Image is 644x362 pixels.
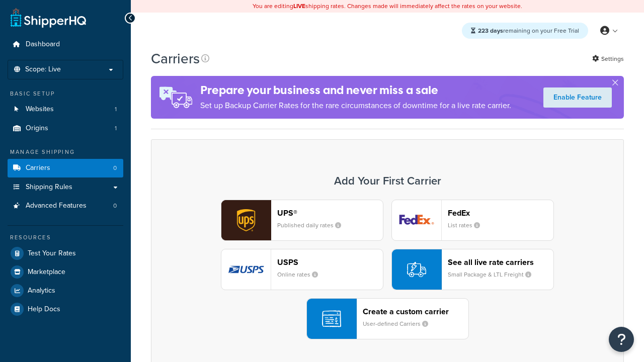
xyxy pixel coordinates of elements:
div: remaining on your Free Trial [462,23,588,39]
h4: Prepare your business and never miss a sale [200,82,511,99]
img: usps logo [221,249,271,290]
div: Resources [8,233,123,242]
header: FedEx [448,208,553,218]
b: LIVE [293,2,305,11]
small: Online rates [277,270,326,279]
span: Advanced Features [26,202,87,210]
a: Dashboard [8,35,123,54]
a: Settings [592,52,624,66]
a: Analytics [8,282,123,300]
h1: Carriers [151,49,200,68]
li: Origins [8,119,123,138]
button: usps logoUSPSOnline rates [221,249,383,290]
a: Shipping Rules [8,178,123,197]
li: Websites [8,100,123,119]
img: fedEx logo [392,200,441,240]
span: 1 [115,105,117,114]
span: Test Your Rates [28,249,76,258]
img: icon-carrier-custom-c93b8a24.svg [322,309,341,328]
a: Test Your Rates [8,244,123,262]
h3: Add Your First Carrier [162,175,613,187]
img: ups logo [221,200,271,240]
a: Origins 1 [8,119,123,138]
header: UPS® [277,208,383,218]
span: 0 [113,164,117,172]
li: Carriers [8,159,123,177]
small: Published daily rates [277,221,349,230]
span: Analytics [28,287,55,295]
header: USPS [277,257,383,267]
p: Set up Backup Carrier Rates for the rare circumstances of downtime for a live rate carrier. [200,99,511,113]
a: Enable Feature [543,87,612,108]
small: List rates [448,221,488,230]
header: See all live rate carriers [448,257,553,267]
button: Open Resource Center [609,327,634,352]
header: Create a custom carrier [363,307,468,316]
span: Dashboard [26,40,60,49]
a: Carriers 0 [8,159,123,177]
span: Shipping Rules [26,183,72,192]
img: ad-rules-rateshop-fe6ec290ccb7230408bd80ed9643f0289d75e0ffd9eb532fc0e269fcd187b520.png [151,76,200,119]
img: icon-carrier-liverate-becf4550.svg [407,260,426,279]
a: Marketplace [8,263,123,281]
span: Marketplace [28,268,65,277]
span: Carriers [26,164,50,172]
button: Create a custom carrierUser-defined Carriers [306,298,469,339]
span: Help Docs [28,305,60,314]
span: 1 [115,124,117,133]
strong: 223 days [478,26,503,35]
button: fedEx logoFedExList rates [391,200,554,241]
li: Advanced Features [8,197,123,215]
span: Origins [26,124,48,133]
button: See all live rate carriersSmall Package & LTL Freight [391,249,554,290]
a: Help Docs [8,300,123,318]
small: User-defined Carriers [363,319,436,328]
small: Small Package & LTL Freight [448,270,539,279]
a: Websites 1 [8,100,123,119]
span: 0 [113,202,117,210]
div: Basic Setup [8,89,123,98]
a: Advanced Features 0 [8,197,123,215]
span: Websites [26,105,54,114]
a: ShipperHQ Home [11,8,86,28]
span: Scope: Live [25,65,61,74]
button: ups logoUPS®Published daily rates [221,200,383,241]
div: Manage Shipping [8,148,123,156]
